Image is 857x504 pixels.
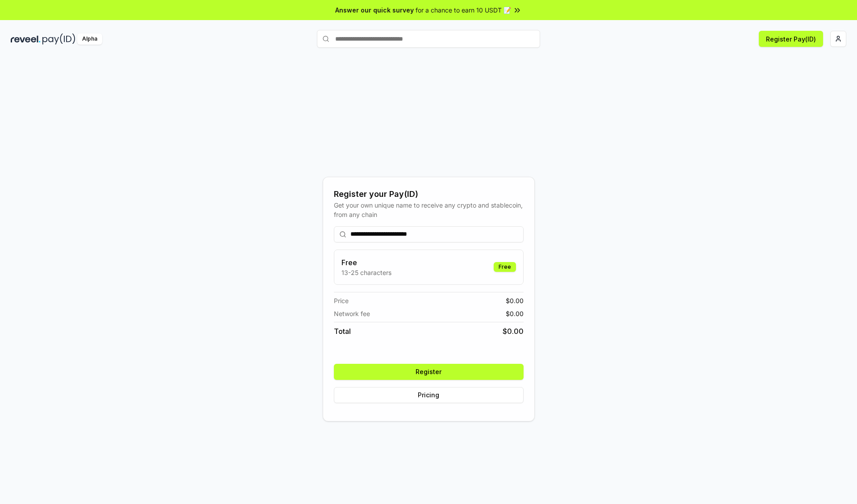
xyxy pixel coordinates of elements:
[334,296,349,305] span: Price
[506,309,524,318] span: $ 0.00
[334,200,524,219] div: Get your own unique name to receive any crypto and stablecoin, from any chain
[42,33,75,45] img: pay_id
[335,5,414,15] span: Answer our quick survey
[494,262,516,272] div: Free
[334,387,524,403] button: Pricing
[506,296,524,305] span: $ 0.00
[334,188,524,200] div: Register your Pay(ID)
[334,326,351,337] span: Total
[334,309,370,318] span: Network fee
[334,364,524,380] button: Register
[341,257,391,268] h3: Free
[759,31,823,47] button: Register Pay(ID)
[77,33,102,45] div: Alpha
[503,326,524,337] span: $ 0.00
[11,33,41,45] img: reveel_dark
[416,5,511,15] span: for a chance to earn 10 USDT 📝
[341,268,391,277] p: 13-25 characters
